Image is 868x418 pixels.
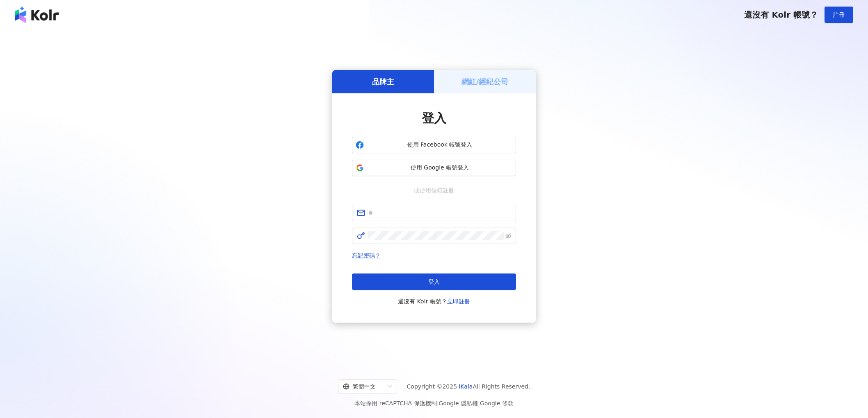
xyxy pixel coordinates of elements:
[833,11,845,18] span: 註冊
[352,273,516,290] button: 登入
[343,380,385,393] div: 繁體中文
[439,400,478,407] a: Google 隱私權
[367,164,512,172] span: 使用 Google 帳號登入
[352,252,381,259] a: 忘記密碼？
[354,398,513,408] span: 本站採用 reCAPTCHA 保護機制
[825,7,853,23] button: 註冊
[461,77,509,87] h5: 網紅/經紀公司
[428,278,440,285] span: 登入
[352,160,516,176] button: 使用 Google 帳號登入
[372,77,394,87] h5: 品牌主
[505,233,511,239] span: eye-invisible
[459,383,473,390] a: iKala
[480,400,514,407] a: Google 條款
[352,137,516,153] button: 使用 Facebook 帳號登入
[398,296,470,306] span: 還沒有 Kolr 帳號？
[478,400,480,407] span: |
[447,298,470,305] a: 立即註冊
[744,10,818,20] span: 還沒有 Kolr 帳號？
[407,382,530,391] span: Copyright © 2025 All Rights Reserved.
[15,7,59,23] img: logo
[422,111,446,125] span: 登入
[367,141,512,149] span: 使用 Facebook 帳號登入
[408,186,460,195] span: 或使用信箱註冊
[437,400,439,407] span: |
